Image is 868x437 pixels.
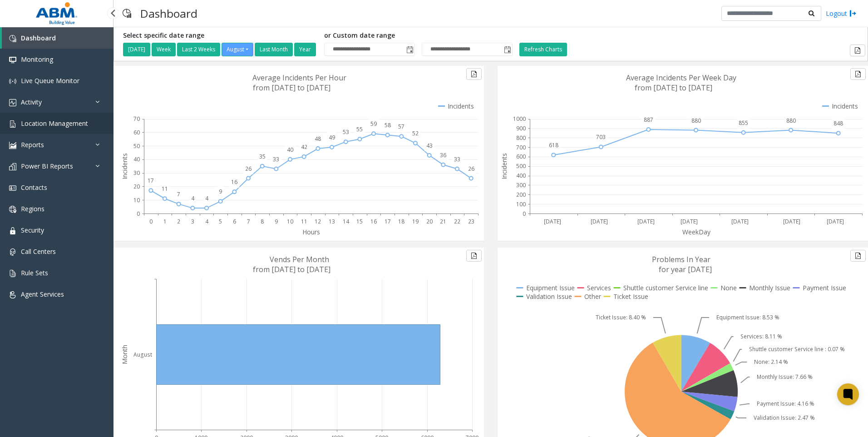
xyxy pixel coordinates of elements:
[205,218,209,225] text: 4
[516,124,526,132] text: 900
[9,291,16,298] img: 'icon'
[468,165,474,173] text: 26
[466,68,482,80] button: Export to pdf
[21,290,64,298] span: Agent Services
[850,250,866,262] button: Export to pdf
[315,218,321,225] text: 12
[652,254,710,264] text: Problems In Year
[466,250,482,262] button: Export to pdf
[544,218,561,225] text: [DATE]
[682,228,711,236] text: WeekDay
[245,165,252,173] text: 26
[137,210,140,218] text: 0
[523,210,526,218] text: 0
[9,56,16,64] img: 'icon'
[740,333,782,340] text: Services: 8.11 %
[591,218,608,225] text: [DATE]
[440,151,446,159] text: 36
[343,218,350,225] text: 14
[549,141,558,149] text: 618
[273,155,279,163] text: 33
[850,68,866,80] button: Export to pdf
[9,248,16,256] img: 'icon'
[301,218,307,225] text: 11
[412,129,419,137] text: 52
[356,125,363,133] text: 55
[191,194,195,202] text: 4
[850,45,865,56] button: Export to pdf
[370,218,377,225] text: 16
[21,76,79,85] span: Live Queue Monitor
[133,196,140,204] text: 10
[757,373,813,381] text: Monthly Issue: 7.66 %
[681,218,698,225] text: [DATE]
[783,218,800,225] text: [DATE]
[9,78,16,85] img: 'icon'
[9,227,16,234] img: 'icon'
[177,218,180,225] text: 2
[9,206,16,213] img: 'icon'
[21,268,48,277] span: Rule Sets
[596,133,606,141] text: 703
[302,228,320,236] text: Hours
[516,134,526,142] text: 800
[21,183,47,192] span: Contacts
[596,313,646,321] text: Ticket Issue: 8.40 %
[516,172,526,179] text: 400
[502,43,512,56] span: Toggle popup
[516,162,526,170] text: 500
[133,129,140,136] text: 60
[9,142,16,149] img: 'icon'
[370,120,377,128] text: 59
[163,218,167,225] text: 1
[426,142,433,149] text: 43
[255,43,293,56] button: Last Month
[275,218,278,225] text: 9
[385,218,391,225] text: 17
[253,83,330,93] text: from [DATE] to [DATE]
[205,194,209,202] text: 4
[754,414,815,422] text: Validation Issue: 2.47 %
[516,200,526,208] text: 100
[133,169,140,177] text: 30
[21,226,44,234] span: Security
[343,128,349,136] text: 53
[252,73,346,83] text: Average Incidents Per Hour
[177,43,220,56] button: Last 2 Weeks
[162,185,168,193] text: 11
[324,32,513,40] h5: or Custom date range
[21,34,56,42] span: Dashboard
[301,143,307,151] text: 42
[691,117,701,124] text: 880
[468,218,474,225] text: 23
[133,351,152,358] text: August
[120,345,129,364] text: Month
[133,183,140,190] text: 20
[21,162,73,170] span: Power BI Reports
[519,43,567,56] button: Refresh Charts
[757,400,814,407] text: Payment Issue: 4.16 %
[123,43,150,56] button: [DATE]
[259,153,266,160] text: 35
[120,153,129,179] text: Incidents
[231,178,237,186] text: 16
[9,270,16,277] img: 'icon'
[731,218,749,225] text: [DATE]
[398,218,404,225] text: 18
[253,264,330,274] text: from [DATE] to [DATE]
[247,218,250,225] text: 7
[849,9,857,18] img: logout
[2,27,113,49] a: Dashboard
[9,184,16,192] img: 'icon'
[219,218,222,225] text: 5
[513,115,526,123] text: 1000
[716,313,779,321] text: Equipment Issue: 8.53 %
[659,264,712,274] text: for year [DATE]
[635,83,712,93] text: from [DATE] to [DATE]
[133,155,140,163] text: 40
[412,218,419,225] text: 19
[827,218,844,225] text: [DATE]
[287,146,293,154] text: 40
[440,218,446,225] text: 21
[637,218,655,225] text: [DATE]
